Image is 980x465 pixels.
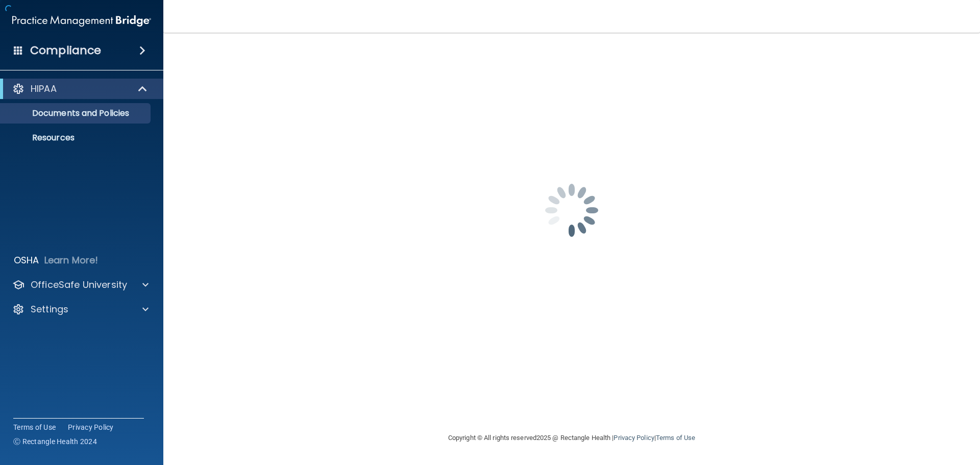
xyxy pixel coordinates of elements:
p: Resources [7,133,146,143]
img: PMB logo [12,11,151,31]
p: Learn More! [44,254,99,266]
p: Documents and Policies [7,108,146,118]
p: OfficeSafe University [31,279,127,291]
p: Settings [31,303,68,315]
a: OfficeSafe University [12,279,149,291]
p: HIPAA [31,83,57,95]
a: Privacy Policy [614,434,654,442]
h4: Compliance [30,43,101,58]
iframe: Drift Widget Chat Controller [803,393,968,433]
a: HIPAA [12,83,148,95]
a: Terms of Use [656,434,695,442]
a: Privacy Policy [68,422,114,432]
p: OSHA [14,254,39,266]
span: Ⓒ Rectangle Health 2024 [13,436,97,447]
div: Copyright © All rights reserved 2025 @ Rectangle Health | | [385,422,758,454]
a: Terms of Use [13,422,56,432]
a: Settings [12,303,149,315]
img: spinner.e123f6fc.gif [521,159,623,261]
